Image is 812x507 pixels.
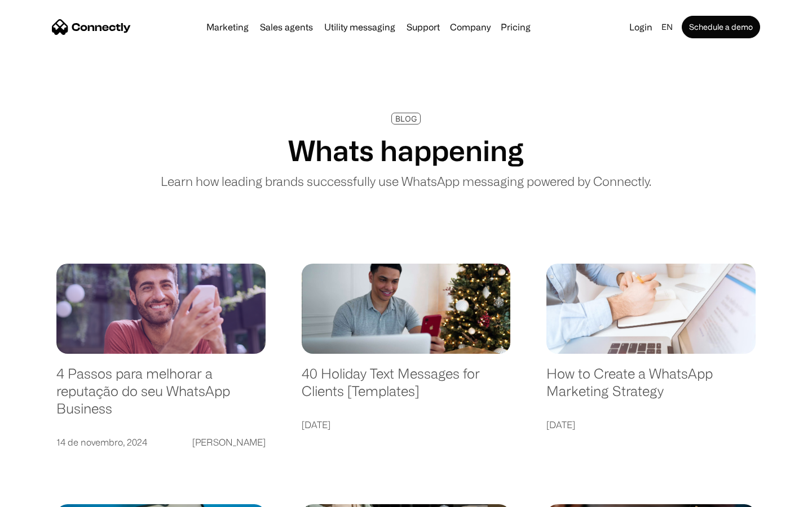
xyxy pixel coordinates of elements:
a: Utility messaging [320,23,400,32]
a: Schedule a demo [682,16,760,38]
aside: Language selected: English [11,487,68,503]
a: Login [625,19,657,35]
ul: Language list [23,487,68,503]
a: Sales agents [255,23,317,32]
a: How to Create a WhatsApp Marketing Strategy [546,365,756,411]
a: Marketing [202,23,253,32]
a: Support [402,23,444,32]
div: Company [450,19,491,35]
a: 40 Holiday Text Messages for Clients [Templates] [302,365,511,411]
div: [DATE] [546,417,575,433]
a: Pricing [496,23,535,32]
div: [DATE] [302,417,330,433]
div: BLOG [395,114,417,123]
div: en [661,19,673,35]
div: [PERSON_NAME] [192,434,266,450]
a: 4 Passos para melhorar a reputação do seu WhatsApp Business [56,365,266,428]
div: 14 de novembro, 2024 [56,434,147,450]
p: Learn how leading brands successfully use WhatsApp messaging powered by Connectly. [161,172,651,190]
h1: Whats happening [288,134,524,167]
